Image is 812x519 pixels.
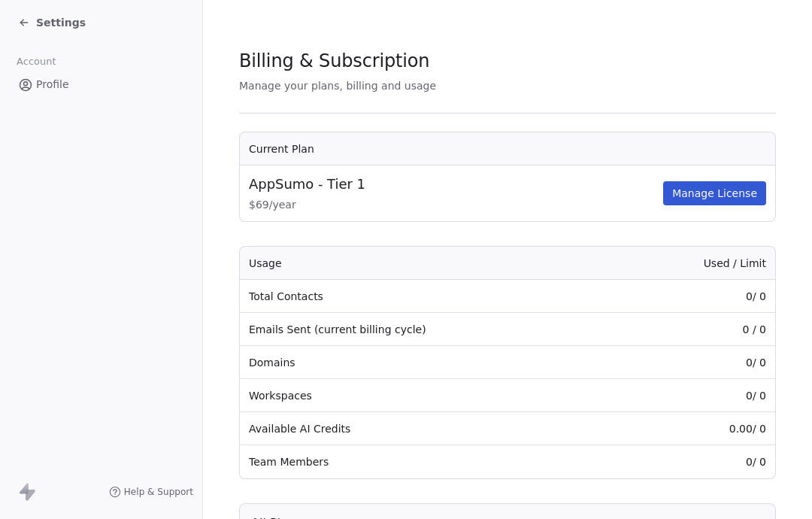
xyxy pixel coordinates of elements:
a: Help & Support [109,486,193,498]
td: 0 / 0 [619,379,775,412]
span: Help & Support [124,486,193,498]
td: Total Contacts [240,280,619,313]
a: Settings [18,15,86,30]
span: Billing & Subscription [239,50,429,72]
th: Usage [240,247,619,280]
td: 0 / 0 [619,445,775,478]
td: Domains [240,346,619,379]
td: 0.00 / 0 [619,412,775,445]
a: Profile [12,72,190,97]
td: Team Members [240,445,619,478]
td: 0 / 0 [619,280,775,313]
button: Manage License [663,181,766,205]
td: Available AI Credits [240,412,619,445]
span: $ 69 / year [249,197,660,212]
td: 0 / 0 [619,346,775,379]
td: Workspaces [240,379,619,412]
span: Account [10,50,62,73]
th: Current Plan [240,132,775,165]
th: Used / Limit [619,247,775,280]
span: Profile [36,77,69,93]
td: Emails Sent (current billing cycle) [240,313,619,346]
td: 0 / 0 [619,313,775,346]
span: Settings [36,15,86,30]
span: AppSumo - Tier 1 [249,175,365,194]
span: Manage your plans, billing and usage [239,80,436,92]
